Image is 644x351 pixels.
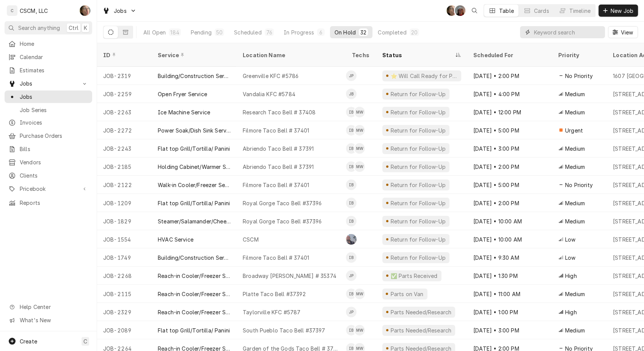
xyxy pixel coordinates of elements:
div: SH [446,5,457,16]
div: All Open [143,28,166,36]
div: Michal Wall's Avatar [354,143,365,154]
a: Bills [5,143,92,155]
span: Estimates [20,66,88,74]
div: Return for Follow-Up [390,90,446,98]
div: [DATE] • 5:00 PM [467,121,552,139]
div: Abriendo Taco Bell # 37391 [243,163,314,171]
div: Filmore Taco Bell # 37401 [243,126,309,134]
div: CL [346,234,357,245]
div: IB [346,216,357,226]
div: IB [346,289,357,299]
span: What's New [20,316,88,324]
div: Walk-in Cooler/Freezer Service Call [158,181,231,189]
span: Reports [20,199,88,207]
div: Royal Gorge Taco Bell #37396 [243,217,322,225]
div: JOB-2319 [97,67,152,85]
div: JOB-2122 [97,176,152,194]
div: Flat top Grill/Tortilla/ Panini [158,326,230,334]
div: Michal Wall's Avatar [354,289,365,299]
div: JOB-2263 [97,103,152,121]
div: Building/Construction Service [158,254,231,262]
a: Vendors [5,156,92,168]
div: Broadway [PERSON_NAME] # 35374 [243,272,336,280]
div: MW [354,325,365,335]
div: JOB-2259 [97,85,152,103]
div: Izaia Bain's Avatar [346,161,357,172]
div: CSCM, LLC [20,7,48,15]
div: [DATE] • 3:00 PM [467,139,552,158]
span: New Job [609,7,635,15]
a: Go to Help Center [5,301,92,313]
div: HVAC Service [158,236,193,243]
div: Jonnie Pakovich's Avatar [346,270,357,281]
span: Clients [20,172,88,179]
a: Go to What's New [5,314,92,326]
div: Izaia Bain's Avatar [346,179,357,190]
span: Urgent [565,126,583,134]
div: MW [354,143,365,154]
a: Estimates [5,64,92,76]
div: IB [346,143,357,154]
div: IB [346,252,357,263]
div: Return for Follow-Up [390,254,446,262]
div: Serra Heyen's Avatar [80,5,90,16]
div: Izaia Bain's Avatar [346,125,357,136]
div: 6 [319,28,323,36]
div: Flat top Grill/Tortilla/ Panini [158,145,230,153]
div: 184 [170,28,179,36]
div: Return for Follow-Up [390,145,446,153]
div: Jonnie Pakovich's Avatar [346,70,357,81]
div: Taylorville KFC #5787 [243,308,300,316]
span: Home [20,40,88,48]
a: Go to Jobs [5,77,92,90]
div: Return for Follow-Up [390,236,446,243]
div: IB [346,179,357,190]
a: Go to Jobs [99,5,140,17]
div: CSCM [243,236,259,243]
span: Invoices [20,119,88,126]
div: IB [346,161,357,172]
div: MW [354,161,365,172]
span: Medium [565,163,585,171]
div: Michal Wall's Avatar [354,325,365,335]
span: Search anything [18,24,60,32]
a: Job Series [5,104,92,116]
div: Scheduled [234,28,261,36]
div: Reach-in Cooler/Freezer Service [158,272,231,280]
a: Home [5,37,92,50]
div: Power Soak/Dish Sink Service [158,126,231,134]
div: Table [499,7,514,15]
div: Open Fryer Service [158,90,207,98]
div: MW [354,289,365,299]
div: 76 [266,28,272,36]
span: View [619,28,635,36]
div: DV [455,5,465,16]
div: Return for Follow-Up [390,163,446,171]
div: Jonnie Pakovich's Avatar [346,307,357,317]
div: Return for Follow-Up [390,217,446,225]
div: C [7,5,17,16]
div: Return for Follow-Up [390,108,446,116]
div: Return for Follow-Up [390,126,446,134]
span: Medium [565,326,585,334]
div: James Bain's Avatar [346,89,357,99]
a: Invoices [5,116,92,129]
div: Building/Construction Service [158,72,231,80]
div: Izaia Bain's Avatar [346,107,357,117]
div: [DATE] • 2:00 PM [467,67,552,85]
div: IB [346,107,357,117]
span: Jobs [20,80,77,87]
div: JP [346,70,357,81]
span: Bills [20,145,88,153]
div: IB [346,325,357,335]
div: Parts on Van [390,290,424,298]
div: Michal Wall's Avatar [354,107,365,117]
a: Reports [5,197,92,209]
a: Clients [5,169,92,182]
div: Vandalia KFC #5784 [243,90,295,98]
div: Location Name [243,51,338,59]
div: Pending [191,28,212,36]
span: Medium [565,108,585,116]
div: Izaia Bain's Avatar [346,198,357,208]
div: [DATE] • 1:30 PM [467,267,552,285]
